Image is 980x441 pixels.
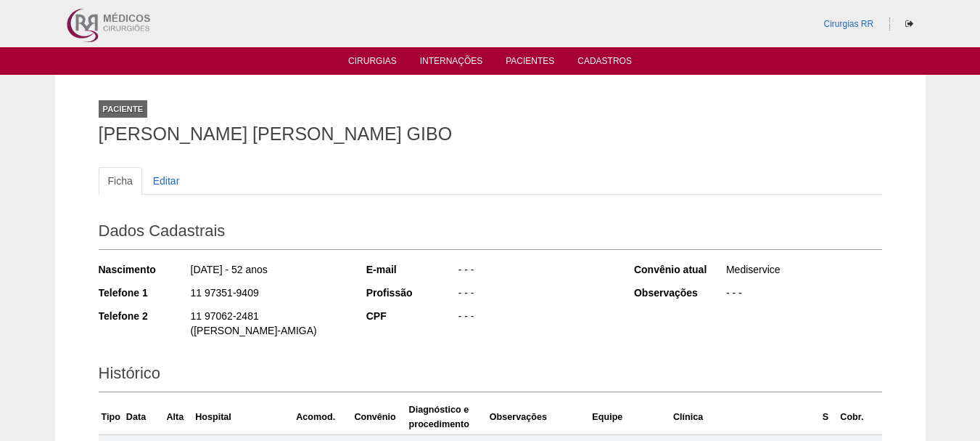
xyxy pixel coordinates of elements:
a: Cirurgias [348,56,397,70]
th: Observações [487,400,590,435]
div: [DATE] - 52 anos [189,262,347,280]
div: Observações [634,286,725,300]
div: Telefone 2 [99,309,189,323]
th: Convênio [351,400,405,435]
div: - - - [457,309,614,327]
th: Diagnóstico e procedimento [406,400,487,435]
th: S [820,400,838,435]
div: Paciente [99,100,148,118]
div: Profissão [366,286,457,300]
th: Clínica [670,400,820,435]
i: Sair [905,20,913,28]
th: Hospital [192,400,293,435]
div: 11 97062-2481 ([PERSON_NAME]-AMIGA) [189,309,347,341]
div: Mediservice [725,262,882,280]
th: Acomod. [293,400,351,435]
h2: Histórico [99,359,882,392]
a: Pacientes [506,56,554,70]
div: Nascimento [99,262,189,277]
div: Convênio atual [634,262,725,277]
div: - - - [457,286,614,304]
div: CPF [366,309,457,323]
div: E-mail [366,262,457,277]
div: Telefone 1 [99,286,189,300]
th: Cobr. [837,400,866,435]
div: 11 97351-9409 [189,286,347,304]
a: Internações [420,56,483,70]
a: Cirurgias RR [823,19,873,29]
th: Alta [158,400,193,435]
th: Data [123,400,158,435]
th: Tipo [99,400,123,435]
div: - - - [725,286,882,304]
div: - - - [457,262,614,280]
h2: Dados Cadastrais [99,217,882,250]
a: Editar [144,167,189,195]
th: Equipe [589,400,670,435]
h1: [PERSON_NAME] [PERSON_NAME] GIBO [99,125,882,143]
a: Cadastros [577,56,632,70]
a: Ficha [99,167,142,195]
